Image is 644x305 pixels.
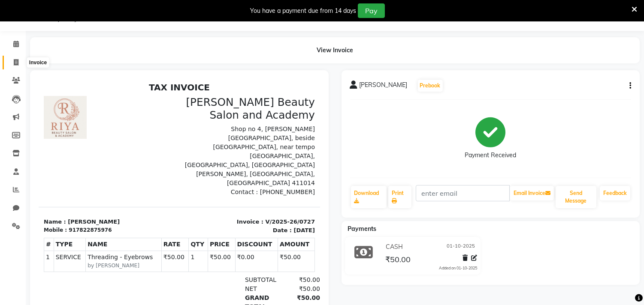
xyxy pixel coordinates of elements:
p: Contact : [PHONE_NUMBER] [146,109,276,118]
h2: TAX INVOICE [5,3,276,14]
div: GRAND TOTAL [201,215,242,233]
div: ₹50.00 [241,215,281,233]
button: Prebook [418,80,443,92]
p: Date : [DATE] [146,147,276,156]
th: PRICE [169,159,197,172]
td: ₹50.00 [169,172,197,193]
th: DISCOUNT [197,159,239,172]
th: NAME [47,159,123,172]
th: AMOUNT [239,159,276,172]
div: Paid [201,233,242,242]
a: Feedback [600,186,630,200]
div: You have a payment due from 14 days [250,6,356,15]
div: ₹50.00 [241,233,281,242]
span: [PERSON_NAME] [360,81,408,93]
div: Payment Received [465,151,516,160]
th: RATE [123,159,150,172]
div: ₹50.00 [241,206,281,215]
div: 917822875976 [30,147,73,155]
span: Payments [348,225,377,233]
p: Invoice : V/2025-26/0727 [146,139,276,147]
td: ₹50.00 [239,172,276,193]
button: Send Message [556,186,596,208]
th: TYPE [15,159,47,172]
span: CASH [386,242,403,251]
button: Pay [358,3,385,18]
a: Print [388,186,411,208]
div: Invoice [27,57,49,68]
h3: [PERSON_NAME] Beauty Salon and Academy [146,17,276,42]
td: 1 [6,172,15,193]
span: ₹50.00 [385,254,411,266]
p: Name : [PERSON_NAME] [5,139,136,147]
div: View Invoice [30,37,640,63]
span: Threading - Eyebrows [49,174,121,183]
th: QTY [150,159,169,172]
p: Shop no 4, [PERSON_NAME][GEOGRAPHIC_DATA], beside [GEOGRAPHIC_DATA], near tempo [GEOGRAPHIC_DATA]... [146,46,276,109]
button: Email Invoice [510,186,554,200]
td: ₹50.00 [123,172,150,193]
td: 1 [150,172,169,193]
div: SUBTOTAL [201,197,242,206]
div: Added on 01-10-2025 [439,265,477,271]
a: Download [351,186,387,208]
div: Mobile : [5,147,28,155]
small: by [PERSON_NAME] [49,183,121,191]
th: # [6,159,15,172]
input: enter email [416,185,510,201]
td: ₹0.00 [197,172,239,193]
span: 01-10-2025 [447,242,475,251]
div: NET [201,206,242,215]
div: ₹50.00 [241,197,281,206]
td: SERVICE [15,172,47,193]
